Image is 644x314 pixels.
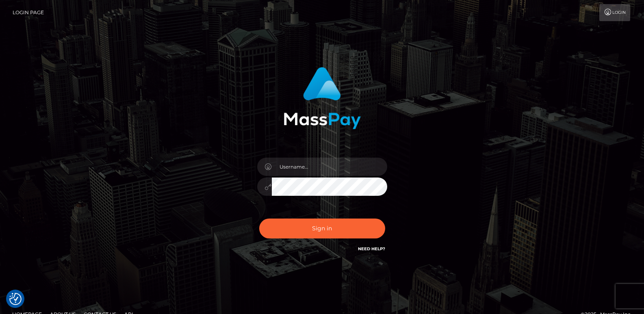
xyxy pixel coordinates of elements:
a: Need Help? [358,246,385,251]
button: Consent Preferences [9,293,22,305]
input: Username... [272,158,387,176]
a: Login Page [13,4,44,21]
button: Sign in [259,219,385,238]
img: Revisit consent button [9,293,22,305]
img: MassPay Login [284,67,361,129]
a: Login [599,4,630,21]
